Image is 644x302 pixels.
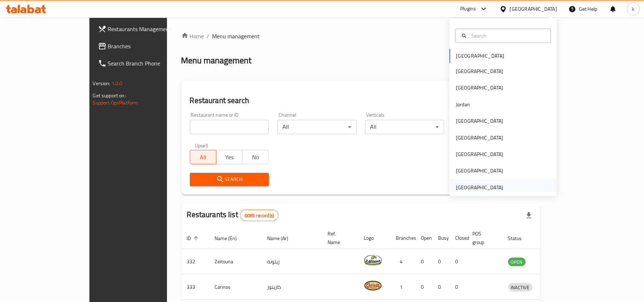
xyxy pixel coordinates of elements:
[108,59,191,68] span: Search Branch Phone
[92,55,197,72] a: Search Branch Phone
[196,175,263,184] span: Search
[93,79,110,88] span: Version:
[433,274,450,300] td: 0
[240,212,278,219] span: 6085 record(s)
[390,227,416,249] th: Branches
[456,101,470,108] div: Jordan
[456,67,503,75] div: [GEOGRAPHIC_DATA]
[207,32,210,40] li: /
[190,95,532,106] h2: Restaurant search
[508,283,532,292] div: INACTIVE
[450,274,467,300] td: 0
[242,150,269,164] button: No
[267,234,298,243] span: Name (Ar)
[190,120,269,134] input: Search for restaurant name or ID..
[112,79,123,88] span: 1.0.0
[181,32,541,40] nav: breadcrumb
[209,249,262,274] td: Zeitouna
[456,150,503,158] div: [GEOGRAPHIC_DATA]
[456,84,503,92] div: [GEOGRAPHIC_DATA]
[262,274,322,300] td: كارينوز
[456,184,503,191] div: [GEOGRAPHIC_DATA]
[93,91,126,100] span: Get support on:
[216,150,242,164] button: Yes
[433,249,450,274] td: 0
[92,20,197,38] a: Restaurants Management
[364,277,382,294] img: Carinos
[240,210,279,221] div: Total records count
[390,249,416,274] td: 4
[520,207,537,224] div: Export file
[277,120,357,134] div: All
[416,227,433,249] th: Open
[108,42,191,50] span: Branches
[190,150,216,164] button: All
[92,38,197,55] a: Branches
[508,258,526,266] span: OPEN
[456,117,503,125] div: [GEOGRAPHIC_DATA]
[390,274,416,300] td: 1
[508,258,526,266] div: OPEN
[508,283,532,292] span: INACTIVE
[93,98,138,107] a: Support.OpsPlatform
[187,209,279,221] h2: Restaurants list
[473,229,494,247] span: POS group
[450,249,467,274] td: 0
[365,120,444,134] div: All
[416,274,433,300] td: 0
[181,55,252,66] h2: Menu management
[219,152,240,162] span: Yes
[187,234,201,243] span: ID
[212,32,260,40] span: Menu management
[195,143,208,148] label: Upsell
[510,5,557,13] div: [GEOGRAPHIC_DATA]
[416,249,433,274] td: 0
[364,251,382,269] img: Zeitouna
[450,227,467,249] th: Closed
[245,152,266,162] span: No
[508,234,531,243] span: Status
[328,229,350,247] span: Ref. Name
[358,227,390,249] th: Logo
[209,274,262,300] td: Carinos
[190,173,269,186] button: Search
[108,25,191,33] span: Restaurants Management
[456,134,503,142] div: [GEOGRAPHIC_DATA]
[262,249,322,274] td: زيتونة
[460,5,476,13] div: Plugins
[632,5,634,13] span: k
[456,167,503,175] div: [GEOGRAPHIC_DATA]
[193,152,213,162] span: All
[433,227,450,249] th: Busy
[468,32,546,40] input: Search
[215,234,246,243] span: Name (En)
